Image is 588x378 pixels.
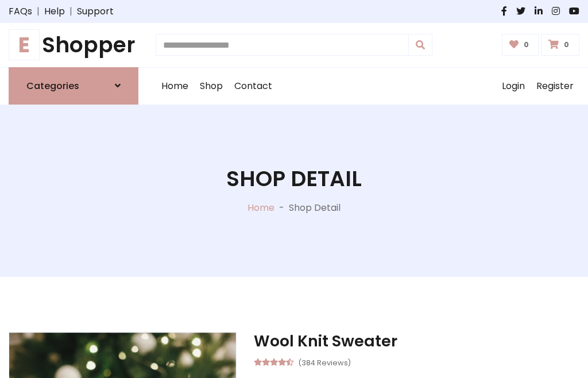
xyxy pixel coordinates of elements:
[44,5,65,18] a: Help
[561,40,572,50] span: 0
[502,34,539,56] a: 0
[531,68,579,105] a: Register
[254,332,579,350] h3: Wool Knit Sweater
[496,68,531,105] a: Login
[9,32,138,58] a: EShopper
[9,32,138,58] h1: Shopper
[226,166,362,192] h1: Shop Detail
[65,5,77,18] span: |
[9,5,32,18] a: FAQs
[229,68,278,105] a: Contact
[194,68,229,105] a: Shop
[32,5,44,18] span: |
[247,201,274,214] a: Home
[541,34,579,56] a: 0
[77,5,114,18] a: Support
[521,40,532,50] span: 0
[289,201,341,215] p: Shop Detail
[298,355,351,369] small: (384 Reviews)
[156,68,194,105] a: Home
[26,80,79,91] h6: Categories
[9,29,40,60] span: E
[274,201,289,215] p: -
[9,67,138,105] a: Categories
